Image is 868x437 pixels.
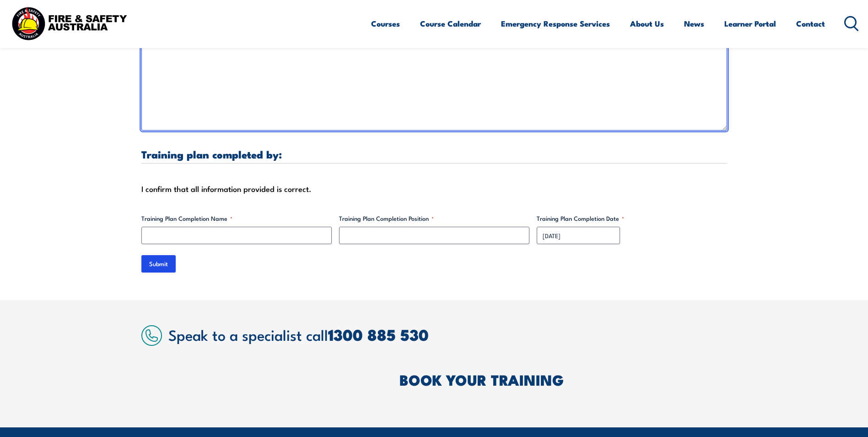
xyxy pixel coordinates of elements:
[724,11,776,36] a: Learner Portal
[630,11,664,36] a: About Us
[684,11,704,36] a: News
[141,182,727,196] div: I confirm that all information provided is correct.
[328,322,429,346] a: 1300 885 530
[796,11,825,36] a: Contact
[420,11,481,36] a: Course Calendar
[399,373,727,386] h2: BOOK YOUR TRAINING
[168,326,727,343] h2: Speak to a specialist call
[537,214,727,223] label: Training Plan Completion Date
[537,227,620,244] input: dd/mm/yyyy
[371,11,400,36] a: Courses
[141,149,727,159] h3: Training plan completed by:
[501,11,610,36] a: Emergency Response Services
[141,255,176,273] input: Submit
[141,214,332,223] label: Training Plan Completion Name
[339,214,529,223] label: Training Plan Completion Position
